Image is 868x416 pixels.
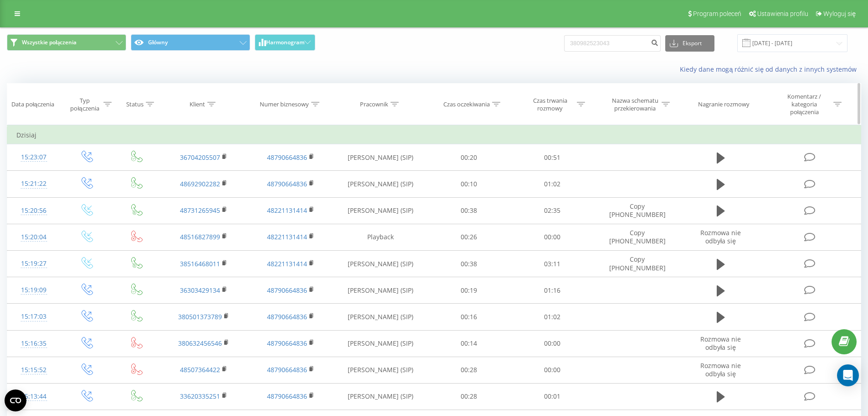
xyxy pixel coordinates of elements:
[16,308,51,326] div: 15:17:03
[180,206,220,215] a: 48731265945
[7,126,861,144] td: Dzisiaj
[334,197,427,224] td: [PERSON_NAME] (SIP)
[511,197,594,224] td: 02:35
[260,100,309,108] div: Numer biznesowy
[611,97,659,112] div: Nazwa schematu przekierowania
[267,392,307,400] a: 48790664836
[334,171,427,197] td: [PERSON_NAME] (SIP)
[427,197,511,224] td: 00:38
[5,390,26,411] button: Open CMP widget
[180,179,220,188] a: 48692902282
[334,144,427,171] td: [PERSON_NAME] (SIP)
[190,100,205,108] div: Klient
[178,339,222,348] a: 380632456546
[267,153,307,162] a: 48790664836
[698,100,750,108] div: Nagranie rozmowy
[16,148,51,166] div: 15:23:07
[180,286,220,295] a: 36303429134
[594,251,680,277] td: Copy [PHONE_NUMBER]
[16,281,51,299] div: 15:19:09
[511,251,594,277] td: 03:11
[700,361,741,378] span: Rozmowa nie odbyła się
[334,357,427,383] td: [PERSON_NAME] (SIP)
[267,339,307,348] a: 48790664836
[16,175,51,193] div: 15:21:22
[255,34,315,51] button: Harmonogram
[16,388,51,405] div: 15:13:44
[693,10,741,17] span: Program poleceń
[823,10,856,17] span: Wyloguj się
[665,35,714,52] button: Eksport
[16,335,51,353] div: 15:16:35
[180,392,220,400] a: 33620335251
[16,228,51,246] div: 15:20:04
[131,34,250,51] button: Główny
[180,232,220,241] a: 48516827899
[180,365,220,374] a: 48507364422
[511,304,594,330] td: 01:02
[680,65,861,74] a: Kiedy dane mogą różnić się od danych z innych systemów
[594,224,680,250] td: Copy [PHONE_NUMBER]
[427,330,511,357] td: 00:14
[360,100,388,108] div: Pracownik
[427,144,511,171] td: 00:20
[443,100,490,108] div: Czas oczekiwania
[126,100,144,108] div: Status
[11,100,54,108] div: Data połączenia
[22,39,77,46] span: Wszystkie połączenia
[267,259,307,268] a: 48221131414
[266,39,304,46] span: Harmonogram
[511,144,594,171] td: 00:51
[267,206,307,215] a: 48221131414
[427,304,511,330] td: 00:16
[511,171,594,197] td: 01:02
[7,34,126,51] button: Wszystkie połączenia
[427,171,511,197] td: 00:10
[700,228,741,245] span: Rozmowa nie odbyła się
[68,97,101,112] div: Typ połączenia
[180,259,220,268] a: 38516468011
[427,357,511,383] td: 00:28
[267,286,307,295] a: 48790664836
[511,224,594,250] td: 00:00
[16,361,51,379] div: 15:15:52
[267,312,307,321] a: 48790664836
[427,383,511,410] td: 00:28
[511,330,594,357] td: 00:00
[837,364,859,386] div: Open Intercom Messenger
[16,255,51,273] div: 15:19:27
[267,365,307,374] a: 48790664836
[334,224,427,250] td: Playback
[427,277,511,304] td: 00:19
[334,277,427,304] td: [PERSON_NAME] (SIP)
[334,330,427,357] td: [PERSON_NAME] (SIP)
[267,179,307,188] a: 48790664836
[511,357,594,383] td: 00:00
[526,97,575,112] div: Czas trwania rozmowy
[757,10,808,17] span: Ustawienia profilu
[511,383,594,410] td: 00:01
[700,335,741,352] span: Rozmowa nie odbyła się
[427,224,511,250] td: 00:26
[16,202,51,220] div: 15:20:56
[427,251,511,277] td: 00:38
[334,383,427,410] td: [PERSON_NAME] (SIP)
[594,197,680,224] td: Copy [PHONE_NUMBER]
[180,153,220,162] a: 36704205507
[178,312,222,321] a: 380501373789
[334,304,427,330] td: [PERSON_NAME] (SIP)
[267,232,307,241] a: 48221131414
[511,277,594,304] td: 01:16
[778,93,831,116] div: Komentarz / kategoria połączenia
[564,35,661,52] input: Wyszukiwanie według numeru
[334,251,427,277] td: [PERSON_NAME] (SIP)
